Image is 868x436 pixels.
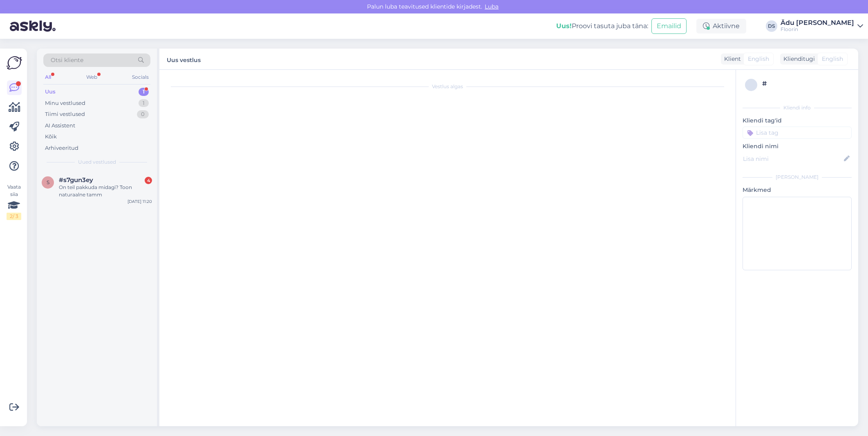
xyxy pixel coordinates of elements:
[7,55,22,71] img: Askly Logo
[7,213,21,220] div: 2 / 3
[651,18,687,34] button: Emailid
[59,176,93,184] span: #s7gun3ey
[45,110,85,118] div: Tiimi vestlused
[45,88,56,96] div: Uus
[781,20,854,26] div: Ädu [PERSON_NAME]
[85,72,99,82] div: Web
[743,186,852,194] p: Märkmed
[743,142,852,151] p: Kliendi nimi
[45,133,57,141] div: Kõik
[780,55,815,63] div: Klienditugi
[78,158,116,166] span: Uued vestlused
[43,72,53,82] div: All
[748,55,769,63] span: English
[743,116,852,125] p: Kliendi tag'id
[139,88,149,96] div: 1
[482,3,501,10] span: Luba
[556,22,572,30] b: Uus!
[137,110,149,118] div: 0
[59,184,152,198] div: On teil pakkuda midagi? Toon naturaalne tamm
[781,20,863,33] a: Ädu [PERSON_NAME]Floorin
[743,154,842,163] input: Lisa nimi
[7,183,21,220] div: Vaata siia
[51,56,83,65] span: Otsi kliente
[822,55,843,63] span: English
[45,144,78,152] div: Arhiveeritud
[139,99,149,107] div: 1
[47,179,49,185] span: s
[762,79,849,89] div: #
[128,198,152,205] div: [DATE] 11:20
[45,122,75,130] div: AI Assistent
[168,83,727,90] div: Vestlus algas
[781,26,854,33] div: Floorin
[743,174,852,181] div: [PERSON_NAME]
[743,127,852,139] input: Lisa tag
[167,53,201,65] label: Uus vestlus
[556,21,648,31] div: Proovi tasuta juba täna:
[45,99,85,107] div: Minu vestlused
[696,19,746,33] div: Aktiivne
[145,177,152,184] div: 4
[721,55,741,63] div: Klient
[743,104,852,111] div: Kliendi info
[766,20,777,32] div: DS
[130,72,150,82] div: Socials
